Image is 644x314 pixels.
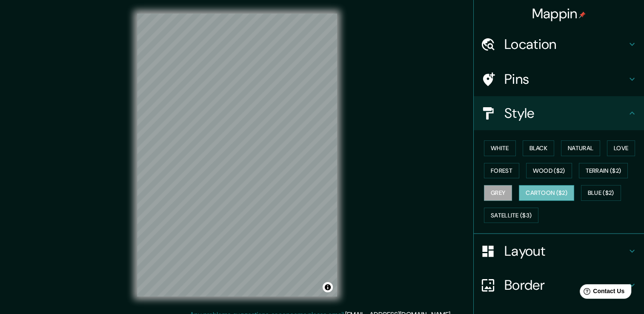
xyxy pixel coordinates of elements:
div: Style [474,96,644,130]
h4: Style [504,105,627,122]
button: Wood ($2) [526,163,572,179]
button: Satellite ($3) [484,208,538,223]
h4: Location [504,36,627,53]
div: Pins [474,62,644,96]
h4: Layout [504,243,627,260]
iframe: Help widget launcher [568,281,635,305]
button: Toggle attribution [323,282,333,292]
div: Layout [474,234,644,268]
div: Location [474,27,644,61]
button: Terrain ($2) [579,163,628,179]
button: Natural [561,140,600,156]
button: Black [523,140,555,156]
img: pin-icon.png [579,11,586,18]
button: White [484,140,516,156]
button: Cartoon ($2) [519,185,574,201]
button: Grey [484,185,512,201]
h4: Pins [504,71,627,88]
button: Love [607,140,635,156]
canvas: Map [137,14,337,297]
button: Blue ($2) [581,185,621,201]
div: Border [474,268,644,302]
button: Forest [484,163,519,179]
h4: Border [504,277,627,294]
h4: Mappin [532,5,586,22]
